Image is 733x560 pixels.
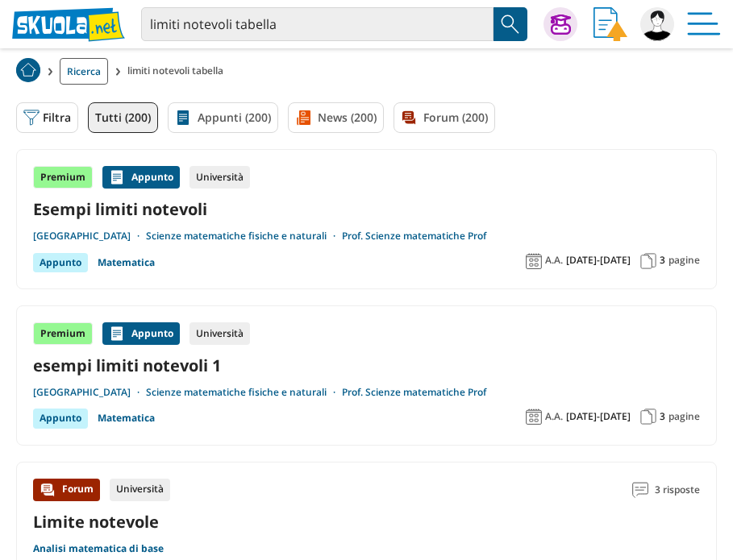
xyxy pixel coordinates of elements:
img: francescamemoli [640,7,674,41]
img: Appunti contenuto [109,169,125,185]
img: Home [16,58,40,82]
div: Forum [33,479,100,501]
img: Appunti contenuto [109,326,125,342]
img: Pagine [640,409,656,425]
span: [DATE]-[DATE] [566,254,631,267]
span: A.A. [545,254,563,267]
img: Forum filtro contenuto [401,110,417,126]
div: Università [189,166,250,189]
img: Anno accademico [526,253,542,269]
img: Appunti filtro contenuto [175,110,191,126]
div: Appunto [102,322,180,345]
a: Ricerca [60,58,108,85]
a: esempi limiti notevoli 1 [33,355,700,376]
a: Home [16,58,40,85]
input: Cerca appunti, riassunti o versioni [141,7,494,41]
img: Cerca appunti, riassunti o versioni [498,12,523,36]
button: Search Button [494,7,527,41]
div: Appunto [102,166,180,189]
div: Università [110,479,170,501]
span: [DATE]-[DATE] [566,410,631,423]
span: pagine [668,410,700,423]
img: Chiedi Tutor AI [551,15,571,35]
img: Pagine [640,253,656,269]
img: Anno accademico [526,409,542,425]
img: Filtra filtri mobile [23,110,40,126]
a: Matematica [98,409,155,428]
a: [GEOGRAPHIC_DATA] [33,386,146,399]
a: Prof. Scienze matematiche Prof [342,386,486,399]
img: News filtro contenuto [295,110,311,126]
a: Scienze matematiche fisiche e naturali [146,230,342,243]
span: 3 [660,410,665,423]
a: News (200) [288,102,384,133]
div: Premium [33,322,93,345]
div: Appunto [33,253,88,272]
img: Invia appunto [593,7,627,41]
a: Forum (200) [394,102,495,133]
img: Commenti lettura [632,482,648,498]
a: Tutti (200) [88,102,158,133]
button: Filtra [16,102,78,133]
div: Appunto [33,409,88,428]
span: pagine [668,254,700,267]
a: Matematica [98,253,155,272]
a: [GEOGRAPHIC_DATA] [33,230,146,243]
a: Analisi matematica di base [33,542,164,555]
div: Premium [33,166,93,189]
div: Università [189,322,250,345]
a: Scienze matematiche fisiche e naturali [146,386,342,399]
a: Esempi limiti notevoli [33,198,700,220]
span: limiti notevoli tabella [127,58,230,85]
span: 3 risposte [655,479,700,501]
a: Limite notevole [33,511,159,533]
span: 3 [660,254,665,267]
a: Appunti (200) [168,102,278,133]
a: Prof. Scienze matematiche Prof [342,230,486,243]
img: Forum contenuto [40,482,56,498]
img: Menù [687,7,721,41]
span: A.A. [545,410,563,423]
